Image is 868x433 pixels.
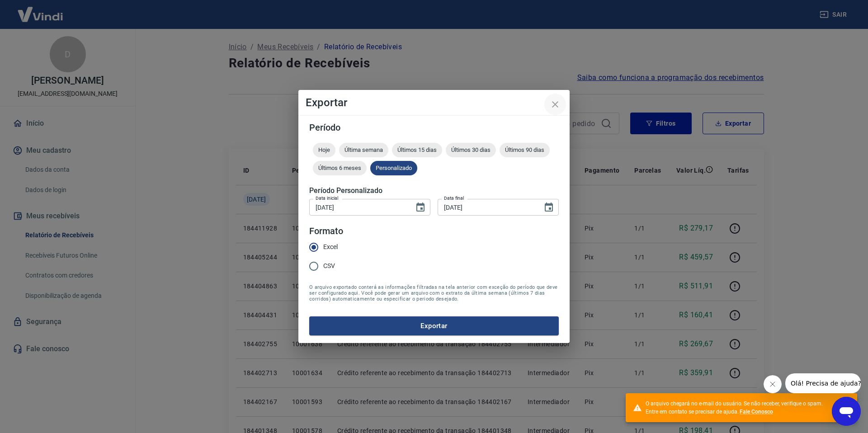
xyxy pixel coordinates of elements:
[339,146,388,153] span: Última semana
[309,316,559,335] button: Exportar
[444,195,464,202] label: Data final
[306,97,562,108] h4: Exportar
[309,199,408,216] input: DD/MM/YYYY
[411,198,429,216] button: Choose date, selected date is 31 de out de 2024
[309,284,559,302] span: O arquivo exportado conterá as informações filtradas na tela anterior com exceção do período que ...
[370,161,417,175] div: Personalizado
[339,143,388,157] div: Última semana
[316,195,339,202] label: Data inicial
[323,261,335,271] span: CSV
[764,375,782,393] iframe: Fechar mensagem
[309,123,559,132] h5: Período
[309,186,559,195] h5: Período Personalizado
[392,146,442,153] span: Últimos 15 dias
[313,143,335,157] div: Hoje
[392,143,442,157] div: Últimos 15 dias
[370,165,417,171] span: Personalizado
[500,146,550,153] span: Últimos 90 dias
[313,165,367,171] span: Últimos 6 meses
[544,94,566,115] button: close
[446,146,496,153] span: Últimos 30 dias
[313,146,335,153] span: Hoje
[5,6,76,14] span: Olá! Precisa de ajuda?
[500,143,550,157] div: Últimos 90 dias
[313,161,367,175] div: Últimos 6 meses
[740,409,773,415] a: Fale Conosco
[309,225,343,238] legend: Formato
[540,198,558,216] button: Choose date, selected date is 30 de nov de 2024
[446,143,496,157] div: Últimos 30 dias
[646,400,826,416] div: O arquivo chegará no e-mail do usuário. Se não receber, verifique o spam. Entre em contato se pre...
[438,199,536,216] input: DD/MM/YYYY
[832,397,861,426] iframe: Botão para abrir a janela de mensagens
[323,242,338,252] span: Excel
[785,373,861,393] iframe: Mensagem da empresa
